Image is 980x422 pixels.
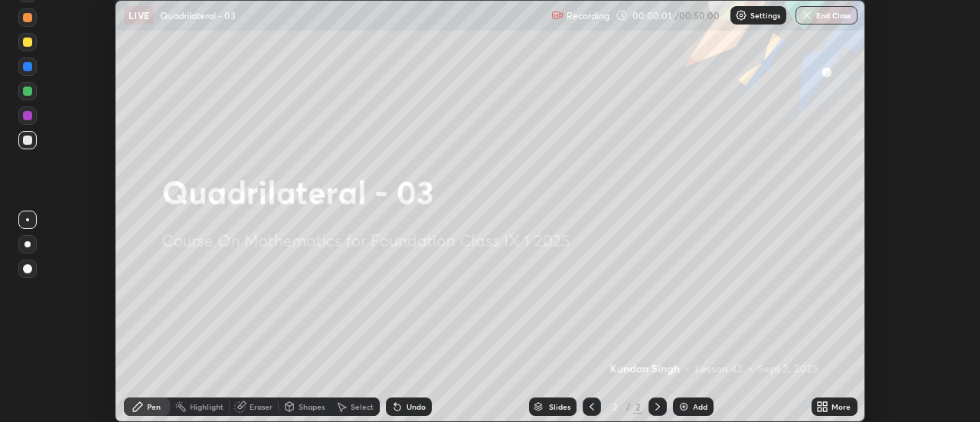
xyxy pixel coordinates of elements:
[551,9,563,21] img: recording.375f2c34.svg
[190,403,224,411] div: Highlight
[129,9,149,21] p: LIVE
[351,403,374,411] div: Select
[801,9,813,21] img: end-class-cross
[160,9,236,21] p: Quadrilateral - 03
[735,9,747,21] img: class-settings-icons
[567,10,609,21] p: Recording
[407,403,426,411] div: Undo
[626,402,630,411] div: /
[750,11,780,19] p: Settings
[795,6,857,25] button: End Class
[607,402,622,411] div: 2
[299,403,325,411] div: Shapes
[693,403,707,411] div: Add
[549,403,570,411] div: Slides
[250,403,273,411] div: Eraser
[147,403,161,411] div: Pen
[633,400,642,414] div: 2
[678,401,690,413] img: add-slide-button
[831,403,851,411] div: More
